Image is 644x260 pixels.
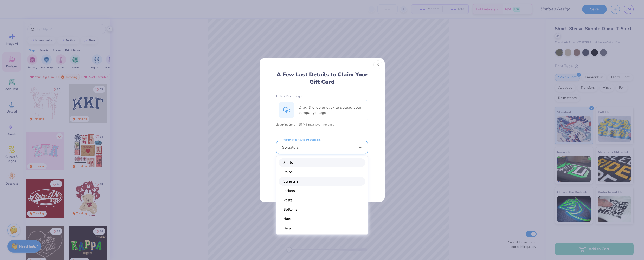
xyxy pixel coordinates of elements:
[281,138,321,141] label: Product Type You're Interested In
[279,177,365,186] div: Sweaters
[373,60,382,69] button: Close
[279,158,365,167] div: Shirts
[279,186,365,195] div: Jackets
[279,196,365,204] div: Vests
[276,71,368,86] div: A Few Last Details to Claim Your Gift Card
[276,123,368,126] div: .jpeg/.jpg/.png - 10 MB max .svg - no limit
[299,105,365,115] div: Drag & drop or click to upload your company's logo
[276,95,368,98] label: Upload Your Logo
[279,168,365,176] div: Polos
